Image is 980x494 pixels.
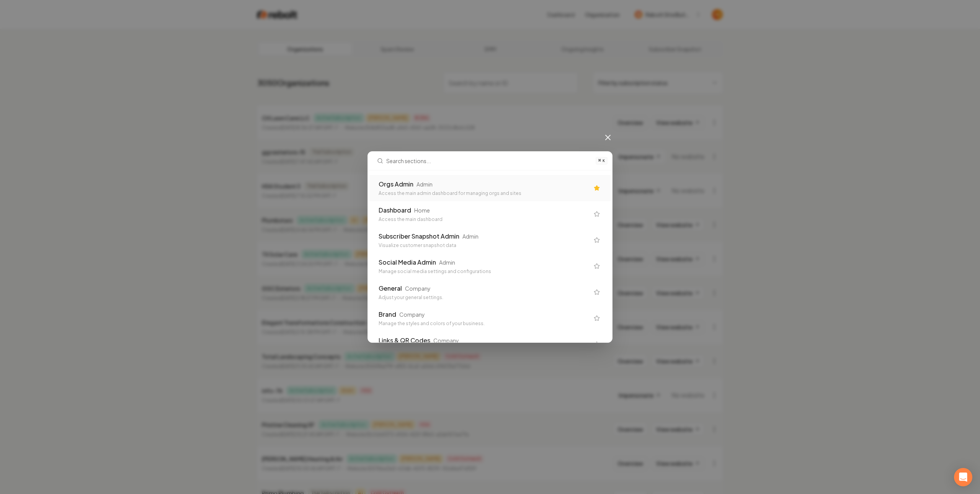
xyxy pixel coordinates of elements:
div: Admin [462,232,479,240]
div: Social Media Admin [379,258,436,267]
div: Access the main dashboard [379,216,589,222]
input: Search sections... [386,152,591,170]
div: Manage the styles and colors of your business. [379,321,589,327]
div: Company [399,311,425,318]
div: Company [433,337,459,344]
div: Brand [379,310,396,319]
div: General [379,284,402,293]
div: Open Intercom Messenger [954,468,972,486]
div: Visualize customer snapshot data [379,242,589,249]
div: Search sections... [368,170,612,342]
div: Company [405,285,431,292]
div: Admin [439,258,455,266]
div: Dashboard [379,206,411,215]
div: Access the main admin dashboard for managing orgs and sites [379,190,589,196]
div: Manage social media settings and configurations [379,268,589,275]
div: Subscriber Snapshot Admin [379,232,459,241]
div: Admin [416,180,433,188]
div: Home [414,206,430,214]
div: Adjust your general settings. [379,294,589,301]
div: Orgs Admin [379,180,413,189]
div: Links & QR Codes [379,336,430,345]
